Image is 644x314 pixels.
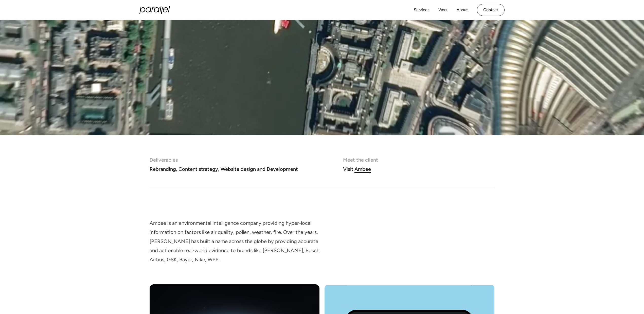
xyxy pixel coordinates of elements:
[343,155,378,164] div: Meet the client
[139,6,170,14] a: home
[477,4,505,16] a: Contact
[457,6,468,14] a: About
[150,164,298,174] div: Rebranding, Content strategy, Website design and Development
[438,6,448,14] a: Work
[354,164,371,174] div: Ambee
[414,6,429,14] a: Services
[150,155,298,164] div: Deliverables
[343,164,353,174] div: Visit
[343,164,378,174] a: VisitAmbee
[150,218,327,264] p: Ambee is an environmental intelligence company providing hyper-local information on factors like ...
